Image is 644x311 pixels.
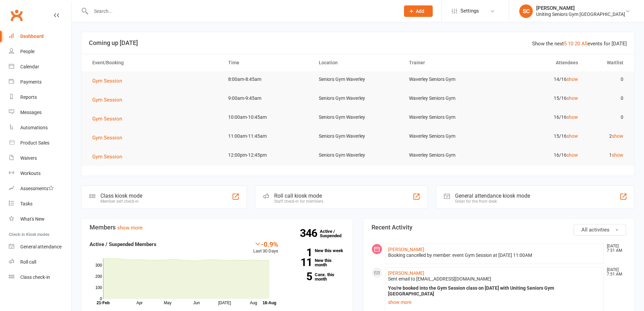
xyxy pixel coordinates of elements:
div: Last 30 Days [253,240,278,255]
a: show more [117,225,143,231]
td: 1 [584,147,629,163]
span: Add [416,8,424,14]
td: Waverley Seniors Gym [403,109,494,125]
th: Event/Booking [86,54,222,71]
td: Seniors Gym Waverley [313,71,403,87]
div: Class check-in [20,274,50,280]
th: Trainer [403,54,494,71]
div: Staff check-in for members [274,199,323,204]
div: Uniting Seniors Gym [GEOGRAPHIC_DATA] [536,11,625,17]
time: [DATE] 7:51 AM [603,244,626,253]
button: All activities [574,224,626,236]
a: Roll call [9,254,71,270]
td: 8:00am-8:45am [222,71,313,87]
a: Reports [9,90,71,105]
th: Attendees [494,54,584,71]
td: 15/16 [494,128,584,144]
div: Great for the front desk [455,199,530,204]
a: Product Sales [9,135,71,151]
a: What's New [9,212,71,227]
td: Seniors Gym Waverley [313,90,403,106]
strong: 11 [288,257,312,267]
td: 0 [584,71,629,87]
th: Location [313,54,403,71]
a: 5 [564,41,567,47]
div: Class kiosk mode [100,193,142,199]
td: 10:00am-10:45am [222,109,313,125]
div: -0.9% [253,240,278,248]
a: Class kiosk mode [9,270,71,285]
a: Workouts [9,166,71,181]
button: Gym Session [92,115,127,123]
td: Waverley Seniors Gym [403,147,494,163]
a: 11New this month [288,258,344,267]
button: Gym Session [92,153,127,161]
h3: Coming up [DATE] [89,40,627,46]
th: Time [222,54,313,71]
h3: Members [90,224,344,231]
a: show [567,114,578,120]
a: 346Active / Suspended [320,224,350,243]
a: show [612,133,623,139]
button: Gym Session [92,96,127,104]
a: show [567,95,578,101]
div: Messages [20,110,42,115]
td: 0 [584,90,629,106]
td: Seniors Gym Waverley [313,109,403,125]
th: Waitlist [584,54,629,71]
div: Member self check-in [100,199,142,204]
span: Sent email to [EMAIL_ADDRESS][DOMAIN_NAME] [388,276,491,282]
a: 5Canx. this month [288,272,344,281]
td: Waverley Seniors Gym [403,71,494,87]
td: 16/16 [494,147,584,163]
div: Tasks [20,201,32,206]
a: Waivers [9,151,71,166]
button: Add [404,5,433,17]
a: 1New this week [288,248,344,253]
a: Assessments [9,181,71,196]
input: Search... [89,6,395,16]
td: 11:00am-11:45am [222,128,313,144]
div: Product Sales [20,140,49,146]
td: Waverley Seniors Gym [403,128,494,144]
a: [PERSON_NAME] [388,247,424,252]
span: Settings [460,3,479,19]
a: [PERSON_NAME] [388,270,424,276]
div: General attendance kiosk mode [455,193,530,199]
div: Roll call kiosk mode [274,193,323,199]
a: 10 [568,41,573,47]
div: Automations [20,125,48,130]
a: People [9,44,71,59]
strong: 1 [288,247,312,258]
td: Waverley Seniors Gym [403,90,494,106]
span: Gym Session [92,116,122,122]
h3: Recent Activity [372,224,626,231]
td: Seniors Gym Waverley [313,147,403,163]
span: Gym Session [92,135,122,141]
div: Waivers [20,155,37,161]
td: 14/16 [494,71,584,87]
a: 20 [575,41,580,47]
td: 9:00am-9:45am [222,90,313,106]
button: Gym Session [92,134,127,142]
strong: 346 [300,228,320,238]
div: Assessments [20,186,54,191]
td: 16/16 [494,109,584,125]
a: Clubworx [8,7,25,24]
td: 0 [584,109,629,125]
div: What's New [20,216,45,222]
div: Calendar [20,64,39,69]
div: Dashboard [20,34,44,39]
strong: 5 [288,271,312,282]
button: Gym Session [92,77,127,85]
a: Payments [9,74,71,90]
a: General attendance kiosk mode [9,239,71,254]
div: You're booked into the Gym Session class on [DATE] with Uniting Seniors Gym [GEOGRAPHIC_DATA] [388,285,601,297]
div: People [20,49,34,54]
span: Gym Session [92,154,122,160]
a: show [567,133,578,139]
div: Reports [20,94,37,100]
span: Gym Session [92,78,122,84]
a: show [567,152,578,158]
strong: Active / Suspended Members [90,241,157,247]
